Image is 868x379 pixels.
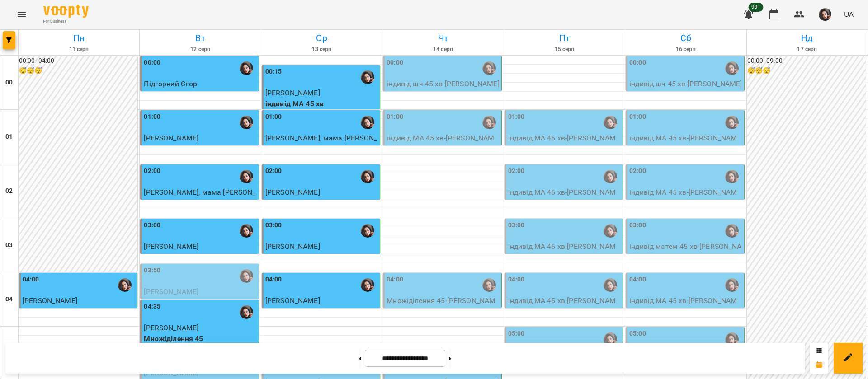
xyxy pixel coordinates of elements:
[361,224,374,238] img: Гусак Олена Армаїсівна \МА укр .рос\ШЧ укр .рос\\ https://us06web.zoom.us/j/83079612343
[19,66,137,76] h6: 😴😴😴
[604,170,617,183] div: Гусак Олена Армаїсівна \МА укр .рос\ШЧ укр .рос\\ https://us06web.zoom.us/j/83079612343
[629,220,646,230] label: 03:00
[240,61,253,75] div: Гусак Олена Армаїсівна \МА укр .рос\ШЧ укр .рос\\ https://us06web.zoom.us/j/83079612343
[265,275,282,285] label: 04:00
[144,134,198,142] span: [PERSON_NAME]
[263,31,381,45] h6: Ср
[240,224,253,238] img: Гусак Олена Армаїсівна \МА укр .рос\ШЧ укр .рос\\ https://us06web.zoom.us/j/83079612343
[604,224,617,238] img: Гусак Олена Армаїсівна \МА укр .рос\ШЧ укр .рос\\ https://us06web.zoom.us/j/83079612343
[629,187,742,208] p: індивід МА 45 хв - [PERSON_NAME]
[265,166,282,176] label: 02:00
[265,296,320,305] span: [PERSON_NAME]
[508,112,525,122] label: 01:00
[265,89,320,97] span: [PERSON_NAME]
[144,166,160,176] label: 02:00
[19,56,137,66] h6: 00:00 - 04:00
[361,70,374,84] img: Гусак Олена Армаїсівна \МА укр .рос\ШЧ укр .рос\\ https://us06web.zoom.us/j/83079612343
[508,187,621,208] p: індивід МА 45 хв - [PERSON_NAME]
[265,134,377,153] span: [PERSON_NAME], мама [PERSON_NAME]
[144,112,160,122] label: 01:00
[505,45,623,54] h6: 15 серп
[240,170,253,183] img: Гусак Олена Армаїсівна \МА укр .рос\ШЧ укр .рос\\ https://us06web.zoom.us/j/83079612343
[627,45,745,54] h6: 16 серп
[144,297,256,308] p: індивід МА 45 хв
[387,79,499,89] p: індивід шч 45 хв - [PERSON_NAME]
[725,116,739,129] img: Гусак Олена Армаїсівна \МА укр .рос\ШЧ укр .рос\\ https://us06web.zoom.us/j/83079612343
[43,5,89,18] img: Voopty Logo
[144,58,160,68] label: 00:00
[629,112,646,122] label: 01:00
[265,112,282,122] label: 01:00
[508,329,525,339] label: 05:00
[361,278,374,292] img: Гусак Олена Армаїсівна \МА укр .рос\ШЧ укр .рос\\ https://us06web.zoom.us/j/83079612343
[604,116,617,129] div: Гусак Олена Армаїсівна \МА укр .рос\ШЧ укр .рос\\ https://us06web.zoom.us/j/83079612343
[265,306,378,317] p: індивід МА 45 хв
[265,242,320,251] span: [PERSON_NAME]
[144,80,197,88] span: Підгорний Єгор
[240,305,253,319] img: Гусак Олена Армаїсівна \МА укр .рос\ШЧ укр .рос\\ https://us06web.zoom.us/j/83079612343
[144,89,256,100] p: індивід МА 45 хв
[144,242,198,251] span: [PERSON_NAME]
[508,275,525,285] label: 04:00
[725,170,739,183] img: Гусак Олена Армаїсівна \МА укр .рос\ШЧ укр .рос\\ https://us06web.zoom.us/j/83079612343
[5,240,13,250] h6: 03
[629,79,742,89] p: індивід шч 45 хв - [PERSON_NAME]
[144,252,256,263] p: індивід матем 45 хв
[505,31,623,45] h6: Пт
[387,133,499,154] p: індивід МА 45 хв - [PERSON_NAME], мама [PERSON_NAME]
[144,188,255,207] span: [PERSON_NAME], мама [PERSON_NAME]
[482,116,496,129] div: Гусак Олена Армаїсівна \МА укр .рос\ШЧ укр .рос\\ https://us06web.zoom.us/j/83079612343
[747,66,866,76] h6: 😴😴😴
[604,278,617,292] img: Гусак Олена Армаїсівна \МА укр .рос\ШЧ укр .рос\\ https://us06web.zoom.us/j/83079612343
[725,332,739,346] img: Гусак Олена Армаїсівна \МА укр .рос\ШЧ укр .рос\\ https://us06web.zoom.us/j/83079612343
[141,45,259,54] h6: 12 серп
[23,306,135,317] p: індивід МА 45 хв
[361,116,374,129] img: Гусак Олена Армаїсівна \МА укр .рос\ШЧ укр .рос\\ https://us06web.zoom.us/j/83079612343
[508,166,525,176] label: 02:00
[387,112,403,122] label: 01:00
[144,220,160,230] label: 03:00
[387,295,499,317] p: Множіділення 45 - [PERSON_NAME]
[5,186,13,196] h6: 02
[508,220,525,230] label: 03:00
[265,252,378,263] p: індивід шч 45 хв
[23,275,39,285] label: 04:00
[482,278,496,292] img: Гусак Олена Армаїсівна \МА укр .рос\ШЧ укр .рос\\ https://us06web.zoom.us/j/83079612343
[263,45,381,54] h6: 13 серп
[144,302,160,312] label: 04:35
[20,31,138,45] h6: Пн
[387,275,403,285] label: 04:00
[629,275,646,285] label: 04:00
[629,58,646,68] label: 00:00
[23,296,77,305] span: [PERSON_NAME]
[725,224,739,238] img: Гусак Олена Армаїсівна \МА укр .рос\ШЧ укр .рос\\ https://us06web.zoom.us/j/83079612343
[144,287,198,296] span: [PERSON_NAME]
[240,269,253,283] div: Гусак Олена Армаїсівна \МА укр .рос\ШЧ укр .рос\\ https://us06web.zoom.us/j/83079612343
[43,19,89,24] span: For Business
[265,220,282,230] label: 03:00
[629,295,742,317] p: індивід МА 45 хв - [PERSON_NAME]
[118,278,132,292] img: Гусак Олена Армаїсівна \МА укр .рос\ШЧ укр .рос\\ https://us06web.zoom.us/j/83079612343
[265,67,282,77] label: 00:15
[265,198,378,209] p: індивід МА 45 хв
[240,116,253,129] img: Гусак Олена Армаїсівна \МА укр .рос\ШЧ укр .рос\\ https://us06web.zoom.us/j/83079612343
[604,332,617,346] img: Гусак Олена Армаїсівна \МА укр .рос\ШЧ укр .рос\\ https://us06web.zoom.us/j/83079612343
[725,278,739,292] div: Гусак Олена Армаїсівна \МА укр .рос\ШЧ укр .рос\\ https://us06web.zoom.us/j/83079612343
[508,241,621,262] p: індивід МА 45 хв - [PERSON_NAME]
[725,61,739,75] img: Гусак Олена Армаїсівна \МА укр .рос\ШЧ укр .рос\\ https://us06web.zoom.us/j/83079612343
